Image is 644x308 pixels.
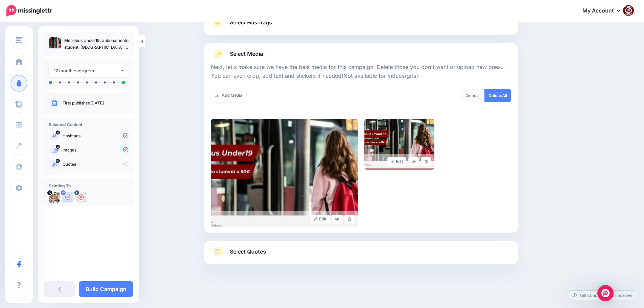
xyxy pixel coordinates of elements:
[16,37,22,43] img: menu.png
[62,192,73,203] img: user_default_image.png
[90,100,104,105] a: [DATE]
[49,81,52,84] li: A post will be sent on day 0
[484,89,511,102] a: Delete All
[230,49,263,58] span: Select Media
[49,192,59,203] img: uTTNWBrh-84924.jpeg
[311,215,330,224] a: Edit
[64,37,128,51] p: Metrebus Under19: abbonamento studenti [GEOGRAPHIC_DATA] a 50€ per il trasporto pubblico
[211,17,511,35] a: Select Hashtags
[466,93,468,98] span: 2
[56,145,60,149] span: 2
[122,81,125,84] li: A post will be sent on day 365
[230,18,272,27] span: Select Hashtags
[63,161,128,167] p: Quotes
[77,81,79,84] li: A post will be sent on day 14
[576,3,634,19] a: My Account
[211,119,358,227] img: be586758e92eb8d5b50cae1e905a5b16_large.jpg
[49,122,128,127] h4: Selected Content
[56,159,60,163] span: 10
[59,81,61,84] li: A post will be sent on day 3
[49,37,61,49] img: be586758e92eb8d5b50cae1e905a5b16_thumb.jpg
[364,119,434,170] img: cf101eff42b630aee53824cdcc59952c_large.jpg
[68,81,70,84] li: A post will be sent on day 7
[230,247,266,256] span: Select Quotes
[387,157,407,166] a: Edit
[104,81,106,84] li: A post will be sent on day 180
[49,64,128,77] button: 12 month evergreen
[63,100,128,106] p: First published
[86,81,88,84] li: A post will be sent on day 30
[211,49,511,60] a: Select Media
[76,192,87,203] img: 463453305_2684324355074873_6393692129472495966_n-bsa154739.jpg
[460,89,485,102] div: media
[113,81,115,84] li: A post will be sent on day 270
[56,131,60,135] span: 0
[63,147,128,153] p: Images
[54,67,120,75] div: 12 month evergreen
[211,89,246,102] a: Add Media
[211,246,511,264] a: Select Quotes
[211,60,511,227] div: Select Media
[95,81,97,84] li: A post will be sent on day 90
[211,63,511,80] p: Next, let's make sure we have the best media for this campaign. Delete those you don't want or up...
[63,133,128,139] p: Hashtags
[597,285,614,301] div: Open Intercom Messenger
[49,183,128,188] h4: Sending To
[6,5,52,17] img: Missinglettr
[569,291,636,300] a: Tell us how we can improve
